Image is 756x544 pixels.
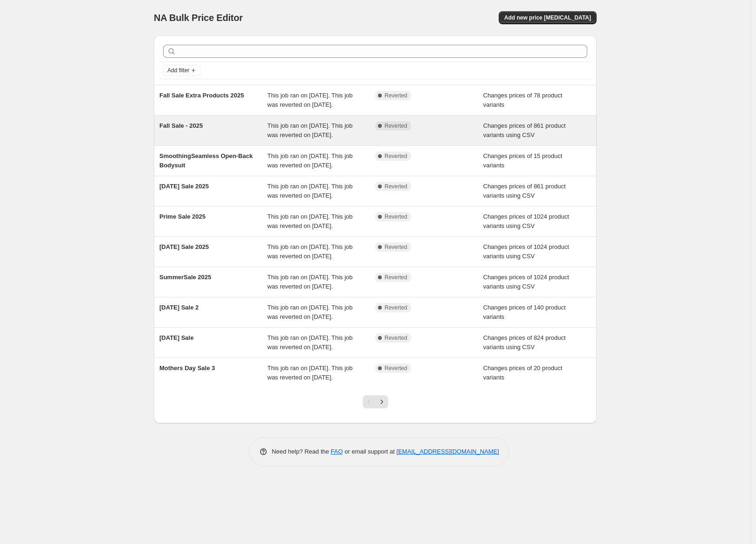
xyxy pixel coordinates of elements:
span: This job ran on [DATE]. This job was reverted on [DATE]. [268,152,353,169]
span: Changes prices of 824 product variants using CSV [483,334,566,351]
span: Mothers Day Sale 3 [159,365,215,372]
span: [DATE] Sale [159,334,193,341]
span: Reverted [385,92,407,99]
span: Changes prices of 1024 product variants using CSV [483,274,569,290]
span: Fall Sale Extra Products 2025 [159,92,244,99]
span: This job ran on [DATE]. This job was reverted on [DATE]. [268,243,353,260]
a: FAQ [331,448,343,455]
span: This job ran on [DATE]. This job was reverted on [DATE]. [268,304,353,320]
button: Next [375,395,388,408]
span: Fall Sale - 2025 [159,122,203,129]
button: Add filter [163,65,200,76]
span: [DATE] Sale 2 [159,304,199,311]
nav: Pagination [363,395,388,408]
span: Prime Sale 2025 [159,213,206,220]
a: [EMAIL_ADDRESS][DOMAIN_NAME] [397,448,499,455]
span: Changes prices of 861 product variants using CSV [483,122,566,138]
span: Changes prices of 861 product variants using CSV [483,183,566,199]
span: Add filter [167,67,189,74]
span: Changes prices of 78 product variants [483,92,563,108]
span: Add new price [MEDICAL_DATA] [504,14,591,21]
span: This job ran on [DATE]. This job was reverted on [DATE]. [268,274,353,290]
span: Changes prices of 20 product variants [483,365,563,381]
span: Changes prices of 1024 product variants using CSV [483,243,569,260]
span: Changes prices of 15 product variants [483,152,563,169]
span: This job ran on [DATE]. This job was reverted on [DATE]. [268,92,353,108]
span: or email support at [343,448,397,455]
button: Add new price [MEDICAL_DATA] [499,11,597,24]
span: Reverted [385,243,407,251]
span: This job ran on [DATE]. This job was reverted on [DATE]. [268,213,353,229]
span: NA Bulk Price Editor [154,13,243,23]
span: Changes prices of 140 product variants [483,304,566,320]
span: Reverted [385,152,407,160]
span: [DATE] Sale 2025 [159,183,209,190]
span: This job ran on [DATE]. This job was reverted on [DATE]. [268,122,353,138]
span: Changes prices of 1024 product variants using CSV [483,213,569,229]
span: Reverted [385,183,407,190]
span: Reverted [385,213,407,220]
span: Reverted [385,274,407,281]
span: Reverted [385,365,407,372]
span: SmoothingSeamless Open-Back Bodysuit [159,152,253,169]
span: Reverted [385,334,407,342]
span: This job ran on [DATE]. This job was reverted on [DATE]. [268,334,353,351]
span: [DATE] Sale 2025 [159,243,209,250]
span: Need help? Read the [272,448,331,455]
span: SummerSale 2025 [159,274,211,281]
span: Reverted [385,304,407,311]
span: This job ran on [DATE]. This job was reverted on [DATE]. [268,365,353,381]
span: This job ran on [DATE]. This job was reverted on [DATE]. [268,183,353,199]
span: Reverted [385,122,407,130]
